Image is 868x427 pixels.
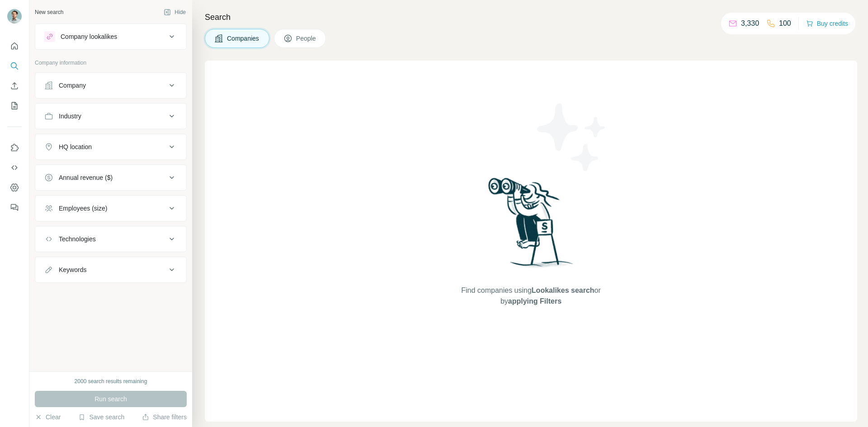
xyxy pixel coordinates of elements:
[7,9,22,23] img: Avatar
[35,136,186,158] button: HQ location
[531,97,613,178] img: Surfe Illustration - Stars
[7,78,22,94] button: Enrich CSV
[59,265,86,274] div: Keywords
[59,204,107,213] div: Employees (size)
[35,8,63,16] div: New search
[75,377,147,385] div: 2000 search results remaining
[227,34,260,43] span: Companies
[7,98,22,114] button: My lists
[532,286,594,294] span: Lookalikes search
[59,173,113,182] div: Annual revenue ($)
[7,58,22,74] button: Search
[35,75,186,96] button: Company
[7,140,22,156] button: Use Surfe on LinkedIn
[7,38,22,54] button: Quick start
[35,105,186,127] button: Industry
[157,5,192,19] button: Hide
[296,34,317,43] span: People
[59,112,81,121] div: Industry
[35,59,187,67] p: Company information
[59,81,86,90] div: Company
[7,179,22,196] button: Dashboard
[7,160,22,176] button: Use Surfe API
[35,228,186,250] button: Technologies
[741,18,759,29] p: 3,330
[61,32,117,41] div: Company lookalikes
[59,235,96,244] div: Technologies
[78,413,124,422] button: Save search
[35,413,61,422] button: Clear
[35,26,186,47] button: Company lookalikes
[35,259,186,281] button: Keywords
[35,197,186,219] button: Employees (size)
[508,297,561,305] span: applying Filters
[59,142,92,151] div: HQ location
[779,18,791,29] p: 100
[484,175,578,276] img: Surfe Illustration - Woman searching with binoculars
[806,17,848,30] button: Buy credits
[7,199,22,216] button: Feedback
[458,285,603,307] span: Find companies using or by
[35,167,186,188] button: Annual revenue ($)
[142,413,187,422] button: Share filters
[205,11,857,23] h4: Search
